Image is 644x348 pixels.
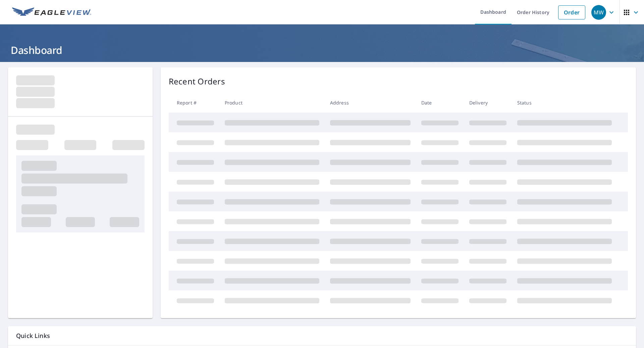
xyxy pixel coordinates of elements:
a: Order [558,5,585,19]
th: Product [219,93,325,113]
th: Status [512,93,617,113]
th: Delivery [464,93,512,113]
th: Date [416,93,464,113]
th: Report # [169,93,219,113]
p: Recent Orders [169,75,225,87]
p: Quick Links [16,332,628,340]
h1: Dashboard [8,43,636,57]
img: EV Logo [12,7,91,17]
div: MW [591,5,606,20]
th: Address [325,93,416,113]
